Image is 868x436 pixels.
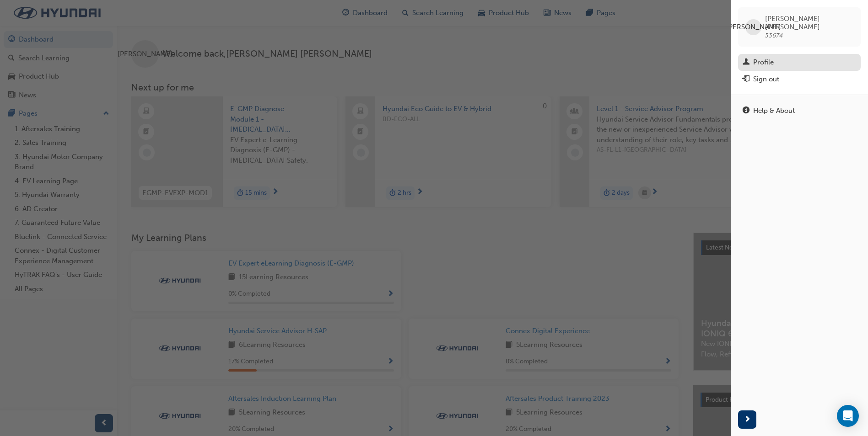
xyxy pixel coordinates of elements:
a: Help & About [738,102,861,119]
a: Profile [738,54,861,71]
div: Open Intercom Messenger [837,405,859,427]
span: 33674 [765,32,783,39]
div: Sign out [753,74,779,85]
span: next-icon [744,414,751,425]
span: info-icon [743,107,749,115]
div: Help & About [753,106,795,116]
span: [PERSON_NAME] [PERSON_NAME] [765,15,853,31]
span: exit-icon [743,75,749,84]
div: Profile [753,57,774,68]
button: Sign out [738,71,861,88]
span: man-icon [743,58,749,67]
span: [PERSON_NAME] [726,22,781,32]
